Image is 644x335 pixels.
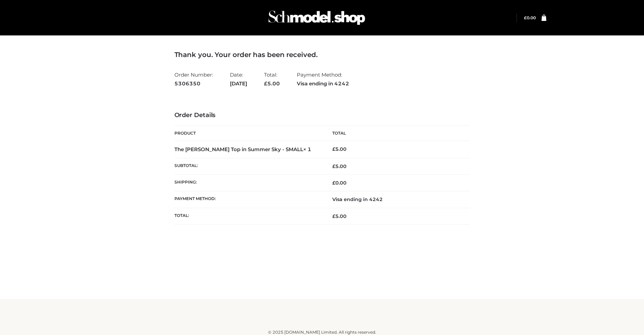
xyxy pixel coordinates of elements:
[297,69,349,89] li: Payment Method:
[332,213,347,219] span: 5.00
[230,79,247,88] strong: [DATE]
[332,163,347,169] span: 5.00
[332,146,347,152] bdi: 5.00
[230,69,247,89] li: Date:
[174,208,322,224] th: Total:
[524,15,536,20] a: £0.00
[174,146,311,152] strong: The [PERSON_NAME] Top in Summer Sky - SMALL
[524,15,536,20] bdi: 0.00
[174,69,213,89] li: Order Number:
[264,69,280,89] li: Total:
[174,175,322,191] th: Shipping:
[264,80,280,87] span: 5.00
[174,158,322,174] th: Subtotal:
[332,180,347,186] bdi: 0.00
[332,146,335,152] span: £
[266,4,367,31] img: Schmodel Admin 964
[332,213,335,219] span: £
[332,180,335,186] span: £
[524,15,527,20] span: £
[322,191,470,208] td: Visa ending in 4242
[297,79,349,88] strong: Visa ending in 4242
[264,80,267,87] span: £
[174,79,213,88] strong: 5306350
[174,191,322,208] th: Payment method:
[322,126,470,141] th: Total
[332,163,335,169] span: £
[174,112,470,119] h3: Order Details
[174,51,470,59] h3: Thank you. Your order has been received.
[303,146,311,152] strong: × 1
[174,126,322,141] th: Product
